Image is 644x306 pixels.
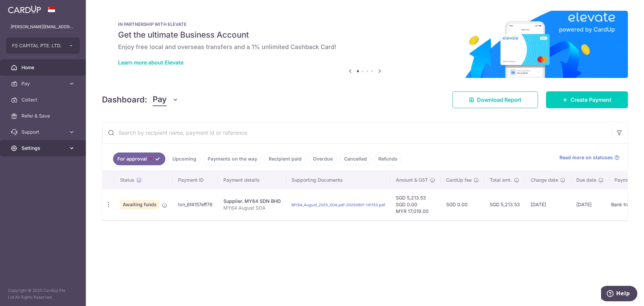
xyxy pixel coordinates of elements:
[120,177,135,183] span: Status
[546,91,628,108] a: Create Payment
[340,152,371,165] a: Cancelled
[559,154,613,161] span: Read more on statuses
[15,5,29,11] span: Help
[118,21,612,27] p: IN PARTNERSHIP WITH ELEVATE
[291,203,385,207] a: MY64_August_2025_SOA.pdf-20250901-141155.pdf
[168,152,201,165] a: Upcoming
[12,42,62,49] span: FS CAPITAL PTE. LTD.
[446,177,472,183] span: CardUp fee
[264,152,306,165] a: Recipient paid
[21,96,66,103] span: Collect
[8,5,41,13] img: CardUp
[21,129,66,135] span: Support
[153,93,178,106] button: Pay
[218,171,286,189] th: Payment details
[571,189,609,220] td: [DATE]
[576,177,596,183] span: Due date
[118,59,183,66] a: Learn more about Elevate
[173,189,218,220] td: txn_6f4157eff76
[374,152,402,165] a: Refunds
[452,91,538,108] a: Download Report
[113,152,165,165] a: For approval
[390,189,441,220] td: SGD 5,213.53 SGD 0.00 MYR 17,019.00
[484,189,525,220] td: SGD 5,213.53
[102,94,147,106] h4: Dashboard:
[153,93,167,106] span: Pay
[531,177,558,183] span: Charge date
[559,154,620,161] a: Read more on statuses
[396,177,428,183] span: Amount & GST
[21,80,66,87] span: Pay
[21,113,66,119] span: Refer & Save
[102,11,628,78] img: Renovation banner
[118,30,612,40] h5: Get the ultimate Business Account
[223,198,281,205] div: Supplier. MY64 SDN BHD
[441,189,484,220] td: SGD 0.00
[223,205,281,211] p: MY64 August SOA
[309,152,337,165] a: Overdue
[571,96,611,104] span: Create Payment
[118,43,612,51] h6: Enjoy free local and overseas transfers and a 1% unlimited Cashback Card!
[6,38,80,54] button: FS CAPITAL PTE. LTD.
[102,122,611,143] input: Search by recipient name, payment id or reference
[490,177,512,183] span: Total amt.
[286,171,390,189] th: Supporting Documents
[611,202,641,208] span: Bank transfer
[120,200,159,209] span: Awaiting funds
[601,286,637,303] iframe: Opens a widget where you can find more information
[21,64,66,71] span: Home
[21,145,66,151] span: Settings
[11,24,75,30] p: [PERSON_NAME][EMAIL_ADDRESS][PERSON_NAME][DOMAIN_NAME]
[525,189,571,220] td: [DATE]
[203,152,262,165] a: Payments on the way
[173,171,218,189] th: Payment ID
[477,96,522,104] span: Download Report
